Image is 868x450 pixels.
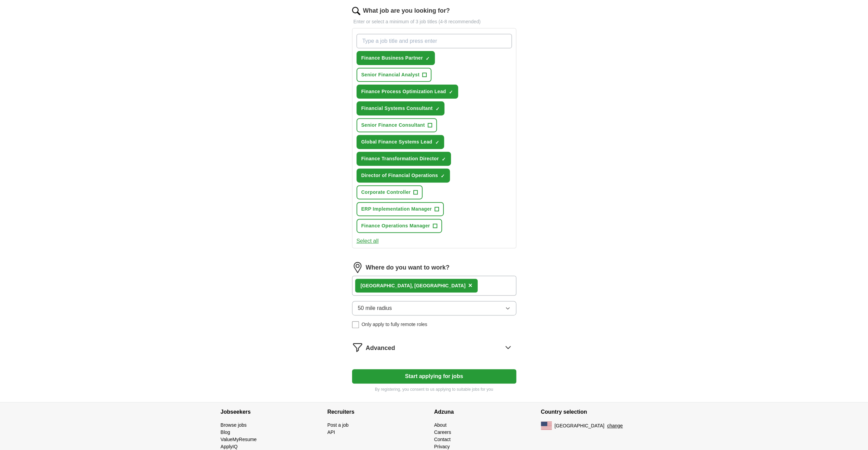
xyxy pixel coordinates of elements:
a: Contact [434,437,451,442]
span: Finance Transformation Director [361,155,439,162]
span: ✓ [426,56,430,61]
span: 50 mile radius [358,304,392,312]
a: API [327,429,335,435]
button: × [468,280,472,291]
input: Only apply to fully remote roles [352,321,359,328]
span: Advanced [366,343,395,353]
span: ✓ [449,89,453,95]
div: , [GEOGRAPHIC_DATA] [361,282,466,289]
a: Blog [221,429,230,435]
a: Browse jobs [221,422,247,428]
span: Financial Systems Consultant [361,105,433,112]
button: ERP Implementation Manager [357,202,444,216]
span: Global Finance Systems Lead [361,138,432,146]
span: [GEOGRAPHIC_DATA] [555,422,605,429]
img: location.png [352,262,363,273]
label: Where do you want to work? [366,263,450,272]
span: ✓ [435,106,439,112]
span: Finance Process Optimization Lead [361,88,446,95]
input: Type a job title and press enter [357,34,512,48]
button: Corporate Controller [357,185,423,199]
p: By registering, you consent to us applying to suitable jobs for you [352,386,516,392]
a: ValueMyResume [221,437,257,442]
button: Finance Process Optimization Lead✓ [357,85,458,99]
button: Finance Business Partner✓ [357,51,435,65]
strong: [GEOGRAPHIC_DATA] [361,283,412,288]
button: Select all [357,237,379,245]
span: ERP Implementation Manager [361,205,432,213]
span: Senior Financial Analyst [361,71,419,78]
span: ✓ [441,173,445,179]
button: 50 mile radius [352,301,516,315]
span: ✓ [435,140,439,145]
a: Post a job [327,422,349,428]
button: Finance Transformation Director✓ [357,152,451,166]
p: Enter or select a minimum of 3 job titles (4-8 recommended) [352,18,516,25]
span: Corporate Controller [361,189,411,196]
h4: Country selection [541,402,648,422]
a: Careers [434,429,451,435]
button: Financial Systems Consultant✓ [357,101,445,115]
button: Finance Operations Manager [357,219,442,233]
button: Senior Finance Consultant [357,118,437,132]
span: × [468,282,472,289]
button: change [607,422,623,429]
button: Start applying for jobs [352,369,516,384]
button: Global Finance Systems Lead✓ [357,135,444,149]
span: Senior Finance Consultant [361,122,425,129]
span: ✓ [442,157,446,162]
img: filter [352,342,363,353]
a: About [434,422,447,428]
button: Senior Financial Analyst [357,68,431,82]
a: ApplyIQ [221,444,238,449]
span: Director of Financial Operations [361,172,438,179]
span: Only apply to fully remote roles [362,321,427,328]
img: search.png [352,7,360,15]
button: Director of Financial Operations✓ [357,168,450,183]
label: What job are you looking for? [363,6,450,15]
img: US flag [541,422,552,430]
span: Finance Operations Manager [361,222,430,229]
a: Privacy [434,444,450,449]
span: Finance Business Partner [361,54,423,62]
